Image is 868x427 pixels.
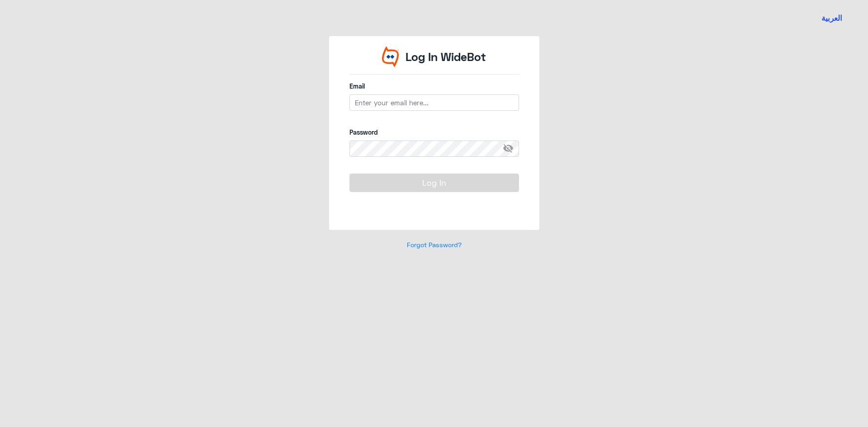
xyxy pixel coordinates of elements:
[349,174,519,192] button: Log In
[407,241,462,249] a: Forgot Password?
[382,46,399,67] img: Widebot Logo
[816,7,848,29] a: Switch language
[821,13,842,24] button: العربية
[349,94,519,111] input: Enter your email here...
[349,127,519,137] label: Password
[503,141,519,157] span: visibility_off
[406,48,486,66] p: Log In WideBot
[349,81,519,91] label: Email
